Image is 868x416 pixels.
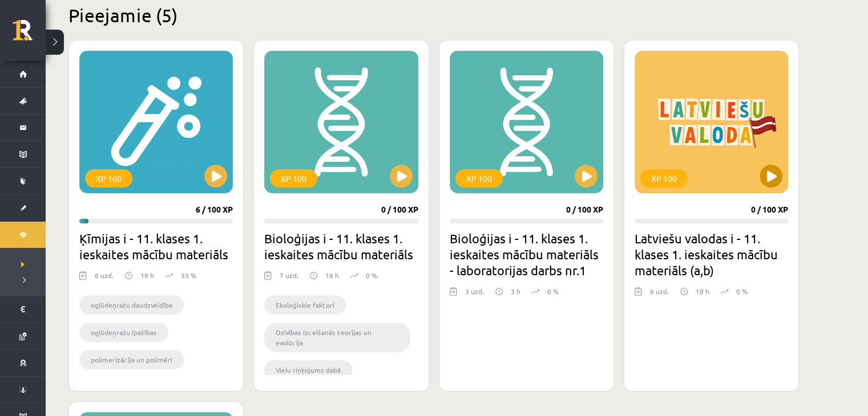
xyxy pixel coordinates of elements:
p: 33 % [181,270,196,280]
div: 3 uzd. [465,286,484,303]
li: Dzīvības izcelšanās teorijas un evolūcija [264,323,410,352]
div: XP 100 [455,169,503,187]
p: 0 % [366,270,377,280]
div: XP 100 [270,169,317,187]
p: 18 h [696,286,709,296]
div: 7 uzd. [280,270,298,287]
li: ogļūdeņražu daudzveidība [79,295,184,315]
p: 3 h [511,286,520,296]
h2: Bioloģijas i - 11. klases 1. ieskaites mācību materiāls - laboratorijas darbs nr.1 [450,230,603,278]
div: 6 uzd. [95,270,114,287]
li: polimerizācija un polimēri [79,350,184,369]
h2: Pieejamie (5) [68,4,799,26]
li: Ekoloģiskie faktori [264,295,346,315]
h2: Bioloģijas i - 11. klases 1. ieskaites mācību materiāls [264,230,418,262]
p: 18 h [325,270,339,280]
p: 0 % [736,286,748,296]
p: 0 % [547,286,559,296]
li: ogļūdeņražu īpašības [79,323,168,342]
div: XP 100 [85,169,132,187]
div: 6 uzd. [650,286,669,303]
li: Vielu riņķojums dabā [264,360,352,380]
h2: Ķīmijas i - 11. klases 1. ieskaites mācību materiāls [79,230,233,262]
h2: Latviešu valodas i - 11. klases 1. ieskaites mācību materiāls (a,b) [635,230,788,278]
p: 18 h [140,270,154,280]
a: Rīgas 1. Tālmācības vidusskola [13,20,46,48]
div: XP 100 [640,169,688,187]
